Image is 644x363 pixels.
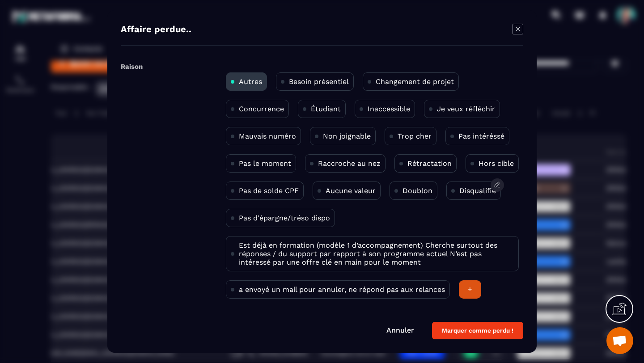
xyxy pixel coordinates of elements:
[318,159,381,168] p: Raccroche au nez
[239,105,284,113] p: Concurrence
[121,63,143,71] label: Raison
[398,132,432,140] p: Trop cher
[323,132,371,140] p: Non joignable
[376,77,454,86] p: Changement de projet
[239,214,330,222] p: Pas d'épargne/tréso dispo
[437,105,495,113] p: Je veux réfléchir
[239,241,514,266] p: Est déjà en formation (modèle 1 d’accompagnement) Cherche surtout des réponses / du support par r...
[432,322,523,339] button: Marquer comme perdu !
[479,159,514,168] p: Hors cible
[459,186,496,195] p: Disqualifié
[239,132,296,140] p: Mauvais numéro
[402,186,432,195] p: Doublon
[368,105,410,113] p: Inaccessible
[239,186,299,195] p: Pas de solde CPF
[326,186,376,195] p: Aucune valeur
[311,105,341,113] p: Étudiant
[386,326,414,334] a: Annuler
[606,327,633,354] div: Ouvrir le chat
[459,280,481,299] div: +
[239,77,262,86] p: Autres
[458,132,504,140] p: Pas intéréssé
[239,285,445,294] p: a envoyé un mail pour annuler, ne répond pas aux relances
[407,159,452,168] p: Rétractation
[239,159,291,168] p: Pas le moment
[121,24,191,36] h4: Affaire perdue..
[289,77,349,86] p: Besoin présentiel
